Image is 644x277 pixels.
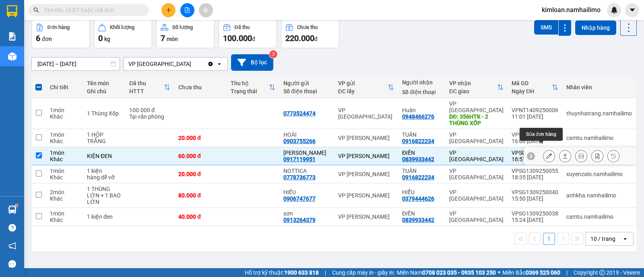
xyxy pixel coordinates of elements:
[283,174,316,181] div: 0778736773
[449,210,504,223] div: VP [GEOGRAPHIC_DATA]
[50,210,79,217] div: 1 món
[338,80,388,86] div: VP gửi
[449,80,497,86] div: VP nhận
[156,19,215,48] button: Số lượng7món
[94,19,152,48] button: Khối lượng0kg
[184,7,190,13] span: file-add
[219,19,277,48] button: Đã thu100.000đ
[566,84,632,90] div: Nhân viên
[512,168,558,174] div: VPSG1309250055
[7,5,17,17] img: logo-vxr
[129,113,170,120] div: Tại văn phòng
[87,174,121,181] div: hàng dễ vỡ
[512,80,552,86] div: Mã GD
[178,171,223,177] div: 20.000 đ
[512,217,558,223] div: 15:24 [DATE]
[50,107,79,113] div: 1 món
[50,150,79,156] div: 1 món
[402,79,441,86] div: Người nhận
[338,107,394,120] div: VP [GEOGRAPHIC_DATA]
[245,268,319,277] span: Hỗ trợ kỹ thuật:
[402,138,434,144] div: 0916822234
[449,150,504,162] div: VP [GEOGRAPHIC_DATA]
[283,195,316,202] div: 0906747677
[283,210,330,217] div: sơn
[325,268,326,277] span: |
[87,80,121,86] div: Tên món
[87,88,121,94] div: Ghi chú
[231,80,268,86] div: Thu hộ
[203,7,208,13] span: aim
[543,233,555,245] button: 1
[50,195,79,202] div: Khác
[526,269,560,276] strong: 0369 525 060
[283,156,316,162] div: 0917119951
[449,88,497,94] div: ĐC giao
[269,50,277,58] sup: 3
[512,131,558,138] div: VPSG1309250043
[512,150,558,156] div: VPSG1309250058
[32,57,120,70] input: Select a date range.
[44,6,139,14] input: Tìm tên, số ĐT hoặc mã đơn
[87,168,121,174] div: 1 kiện
[402,131,441,138] div: TUẤN
[50,131,79,138] div: 1 món
[87,131,121,144] div: 1 HỘP TRẮNG
[338,192,394,199] div: VP [PERSON_NAME]
[56,43,107,70] li: VP VP [PERSON_NAME] Lão
[422,269,496,276] strong: 0708 023 035 - 0935 103 250
[449,168,504,181] div: VP [GEOGRAPHIC_DATA]
[281,19,339,48] button: Chưa thu220.000đ
[512,138,558,144] div: 16:06 [DATE]
[283,138,316,144] div: 0903755266
[50,189,79,195] div: 2 món
[543,150,555,162] div: Sửa đơn hàng
[566,192,632,199] div: anhkha.namhailimo
[314,36,318,42] span: đ
[338,171,394,177] div: VP [PERSON_NAME]
[167,36,178,42] span: món
[566,268,568,277] span: |
[87,110,121,117] div: 1 Thùng Xốp
[50,138,79,144] div: Khác
[8,224,16,232] span: question-circle
[445,77,508,98] th: Toggle SortBy
[4,54,10,60] span: environment
[180,3,194,17] button: file-add
[512,88,552,94] div: Ngày ĐH
[87,186,121,205] div: 1 THÙNG LỚN + 1 BAO LỚN
[332,268,395,277] span: Cung cấp máy in - giấy in:
[283,217,316,223] div: 0913264379
[402,210,441,217] div: ĐIỀN
[8,260,16,268] span: message
[50,174,79,181] div: Khác
[199,3,213,17] button: aim
[512,174,558,181] div: 18:35 [DATE]
[87,153,121,159] div: KIỆN ĐEN
[559,150,571,162] div: Giao hàng
[590,235,615,243] div: 10 / trang
[283,168,330,174] div: NOTTICA
[402,174,434,181] div: 0916822234
[512,195,558,202] div: 15:50 [DATE]
[42,36,52,42] span: đơn
[566,110,632,117] div: thuynhatrang.namhailimo
[512,189,558,195] div: VPSG1309250040
[50,84,79,90] div: Chi tiết
[128,60,191,68] div: VP [GEOGRAPHIC_DATA]
[402,156,434,162] div: 0839933442
[498,271,500,274] span: ⚪️
[338,88,388,94] div: ĐC lấy
[8,242,16,250] span: notification
[4,43,56,52] li: VP VP chợ Mũi Né
[125,77,174,98] th: Toggle SortBy
[178,135,223,141] div: 20.000 đ
[534,20,558,35] button: SMS
[4,4,32,32] img: logo.jpg
[599,270,605,275] span: copyright
[129,107,170,113] div: 100.000 đ
[338,153,394,159] div: VP [PERSON_NAME]
[33,7,39,13] span: search
[535,5,607,15] span: kimloan.namhailimo
[178,153,223,159] div: 60.000 đ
